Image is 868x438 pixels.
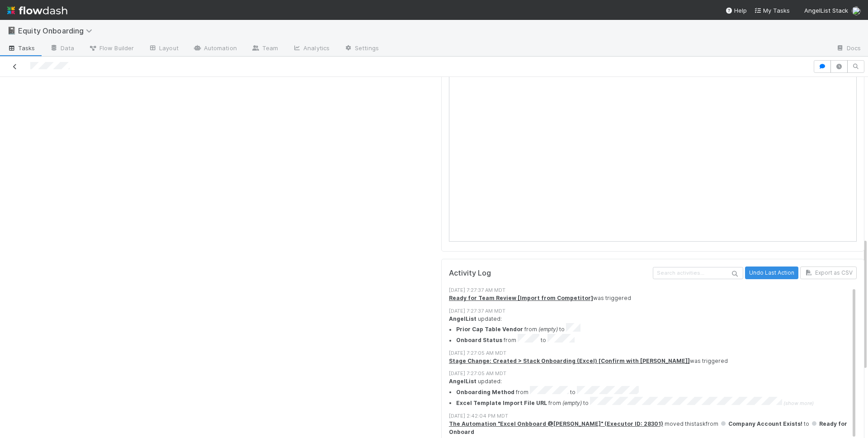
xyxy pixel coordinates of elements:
div: was triggered [449,357,864,365]
a: The Automation "Excel Onbboard @[PERSON_NAME]" (Executor ID: 28301) [449,420,663,427]
div: moved this task from to [449,420,864,437]
span: Tasks [7,43,35,52]
div: [DATE] 7:27:05 AM MDT [449,349,864,357]
div: was triggered [449,294,864,302]
strong: Onboard Status [456,337,502,344]
strong: Onboarding Method [456,389,514,395]
em: (empty) [538,326,558,333]
div: updated: [449,315,864,345]
a: Stage Change: Created > Stack Onboarding (Excel) [Confirm with [PERSON_NAME]] [449,357,690,364]
button: Undo Last Action [745,267,798,279]
button: Export as CSV [800,267,857,279]
span: (show more) [783,400,814,406]
strong: Prior Cap Table Vendor [456,326,523,333]
div: Help [725,6,747,15]
span: 📓 [7,27,16,34]
img: logo-inverted-e16ddd16eac7371096b0.svg [7,3,67,18]
div: updated: [449,377,864,407]
a: Analytics [285,42,337,56]
div: [DATE] 2:42:04 PM MDT [449,412,864,420]
input: Search activities... [653,267,743,279]
li: from to [456,334,864,345]
a: Data [42,42,81,56]
a: Team [244,42,285,56]
h5: Activity Log [449,269,651,278]
li: from to [456,323,864,334]
a: Automation [186,42,244,56]
span: AngelList Stack [804,7,848,14]
span: Flow Builder [89,43,134,52]
li: from to [456,386,864,397]
span: Ready for Onboard [449,420,847,435]
div: [DATE] 7:27:37 AM MDT [449,286,864,294]
a: My Tasks [754,6,790,15]
summary: Excel Template Import File URL from (empty) to (show more) [456,397,864,408]
a: Ready for Team Review [Import from Competitor] [449,295,593,301]
div: [DATE] 7:27:37 AM MDT [449,307,864,315]
a: Flow Builder [81,42,141,56]
span: Company Account Exists! [720,420,802,427]
em: (empty) [562,400,582,406]
div: [DATE] 7:27:05 AM MDT [449,370,864,377]
a: Layout [141,42,186,56]
span: My Tasks [754,7,790,14]
strong: Excel Template Import File URL [456,400,547,406]
img: avatar_55035ea6-c43a-43cd-b0ad-a82770e0f712.png [852,6,861,15]
a: Docs [829,42,868,56]
span: Equity Onboarding [18,26,97,35]
strong: AngelList [449,378,476,385]
a: Settings [337,42,386,56]
strong: AngelList [449,315,476,322]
